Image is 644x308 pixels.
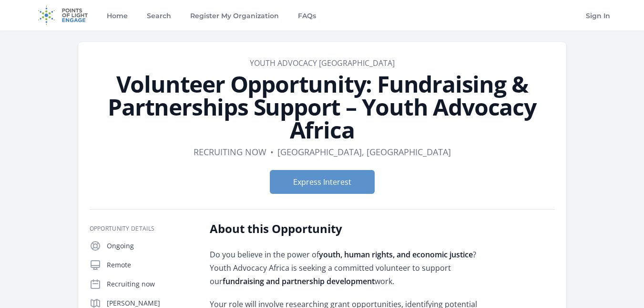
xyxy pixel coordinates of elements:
dd: [GEOGRAPHIC_DATA], [GEOGRAPHIC_DATA] [277,145,451,159]
strong: fundraising and partnership development [223,276,375,287]
p: Ongoing [107,241,194,251]
p: Remote [107,260,194,270]
h1: Volunteer Opportunity: Fundraising & Partnerships Support – Youth Advocacy Africa [90,73,555,141]
p: Recruiting now [107,279,194,289]
h3: Opportunity Details [90,225,194,233]
strong: youth, human rights, and economic justice [319,249,473,260]
div: • [270,145,274,159]
a: Youth Advocacy [GEOGRAPHIC_DATA] [250,58,395,68]
button: Express Interest [270,170,375,194]
dd: Recruiting now [194,145,266,159]
h2: About this Opportunity [210,221,489,236]
p: Do you believe in the power of ? Youth Advocacy Africa is seeking a committed volunteer to suppor... [210,248,489,288]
